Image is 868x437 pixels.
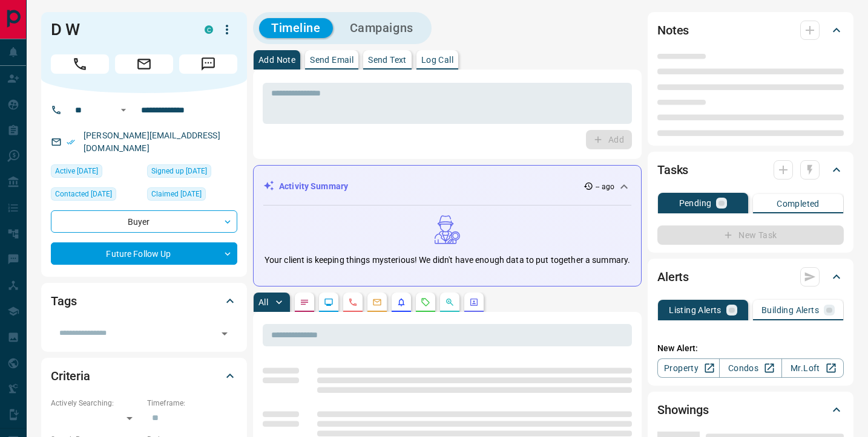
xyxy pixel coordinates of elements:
p: Activity Summary [279,180,348,193]
p: Send Email [310,56,353,64]
p: Completed [777,199,820,208]
div: Buyer [51,210,237,233]
p: Send Text [368,56,407,64]
button: Open [216,325,233,342]
span: Claimed [DATE] [151,188,202,200]
p: Actively Searching: [51,398,141,409]
button: Campaigns [338,18,426,38]
a: Mr.Loft [781,358,844,378]
div: Future Follow Up [51,242,237,265]
div: Wed Mar 07 2018 [147,164,237,181]
div: Wed Jul 16 2025 [51,187,141,204]
p: Listing Alerts [669,306,722,314]
span: Email [115,54,173,74]
p: -- ago [596,181,614,192]
span: Active [DATE] [55,165,98,177]
button: Timeline [259,18,333,38]
h2: Tasks [657,160,688,180]
span: Message [179,54,237,74]
svg: Calls [348,297,358,307]
div: Alerts [657,262,844,291]
h2: Tags [51,291,76,311]
p: Timeframe: [147,398,237,409]
svg: Email Verified [67,138,75,146]
a: [PERSON_NAME][EMAIL_ADDRESS][DOMAIN_NAME] [84,131,220,153]
h2: Notes [657,21,689,40]
p: Pending [679,199,712,207]
div: Showings [657,395,844,424]
svg: Emails [372,297,382,307]
button: Open [116,103,131,117]
p: All [258,298,268,306]
svg: Lead Browsing Activity [324,297,334,307]
div: Tasks [657,155,844,184]
a: Property [657,358,720,378]
a: Condos [719,358,781,378]
p: Add Note [258,56,295,64]
div: Thu May 04 2023 [51,164,141,181]
div: condos.ca [205,25,213,34]
span: Call [51,54,109,74]
h1: D W [51,20,186,39]
span: Signed up [DATE] [151,165,207,177]
h2: Alerts [657,267,689,286]
div: Criteria [51,361,237,390]
svg: Requests [421,297,430,307]
p: Log Call [421,56,453,64]
div: Activity Summary-- ago [263,175,631,198]
h2: Criteria [51,366,90,386]
div: Thu Jun 11 2020 [147,187,237,204]
svg: Agent Actions [469,297,479,307]
div: Notes [657,16,844,45]
svg: Notes [300,297,309,307]
h2: Showings [657,400,709,419]
p: Your client is keeping things mysterious! We didn't have enough data to put together a summary. [265,254,630,267]
p: New Alert: [657,342,844,355]
span: Contacted [DATE] [55,188,112,200]
svg: Opportunities [445,297,455,307]
p: Building Alerts [761,306,819,314]
svg: Listing Alerts [396,297,406,307]
div: Tags [51,286,237,316]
